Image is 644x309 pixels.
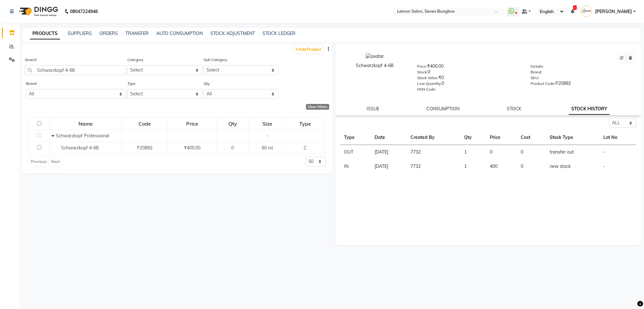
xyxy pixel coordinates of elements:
[156,31,203,36] a: AUTO CONSUMPTION
[531,81,555,86] label: Product Code:
[486,130,517,145] th: Price
[417,69,428,75] label: Stock:
[407,130,460,145] th: Created By
[210,31,255,36] a: STOCK ADJUSTMENT
[340,145,371,160] td: OUT
[30,28,60,39] a: PRODUCTS
[249,118,285,129] div: Size
[417,63,521,72] div: ₹400.00
[546,130,600,145] th: Stock Type
[217,118,248,129] div: Qty
[51,133,56,139] span: Collapse Row
[569,103,610,115] a: STOCK HISTORY
[286,118,324,129] div: Type
[371,159,407,174] td: [DATE]
[531,75,539,81] label: SKU:
[486,145,517,160] td: 0
[122,118,167,129] div: Code
[460,159,486,174] td: 1
[51,118,121,129] div: Name
[204,57,227,63] label: Sub Category
[262,145,273,151] span: 60 ml
[531,64,544,69] label: Details:
[531,80,634,89] div: P20892
[371,130,407,145] th: Date
[546,145,600,160] td: transfer out
[306,104,329,110] div: Clear Filters
[407,145,460,160] td: 7732
[407,159,460,174] td: 7732
[340,159,371,174] td: IN
[417,80,521,89] div: 0
[99,31,118,36] a: ORDERS
[417,69,521,78] div: 0
[595,8,632,15] span: [PERSON_NAME]
[137,145,153,151] span: P20892
[127,57,143,63] label: Category
[460,145,486,160] td: 1
[371,145,407,160] td: [DATE]
[417,81,442,86] label: Low Quantity:
[367,106,379,112] a: ISSUE
[184,145,200,151] span: ₹400.00
[517,159,546,174] td: 0
[600,145,636,160] td: -
[417,86,436,92] label: HSN Code:
[342,62,408,69] div: Schwarzkopf 4-68
[231,145,234,151] span: 0
[571,9,574,14] a: 1
[70,3,98,20] b: 08047224946
[56,133,109,139] span: Schwarzkopf Professional
[294,45,323,53] a: Add Product
[366,53,384,60] img: avatar
[262,31,295,36] a: STOCK LEDGER
[581,6,592,17] img: Umang Satra
[546,159,600,174] td: new stock
[600,159,636,174] td: -
[25,65,126,75] input: Search by product name or code
[127,81,136,86] label: Type
[600,130,636,145] th: Lot No
[16,3,60,20] img: logo
[517,130,546,145] th: Cost
[507,106,521,112] a: STOCK
[426,106,459,112] a: CONSUMPTION
[304,145,307,151] span: C
[417,64,427,69] label: Price:
[204,81,210,86] label: Qty
[125,31,149,36] a: TRANSFER
[417,74,521,83] div: ₹0
[26,81,37,86] label: Brand
[61,145,98,151] span: Schwarzkopf 4-68
[340,130,371,145] th: Type
[417,75,438,81] label: Stock Value:
[25,57,37,63] label: Search
[460,130,486,145] th: Qty
[531,69,542,75] label: Brand:
[517,145,546,160] td: 0
[486,159,517,174] td: 400
[168,118,216,129] div: Price
[573,5,577,10] span: 1
[68,31,92,36] a: SUPPLIERS
[266,133,268,139] span: -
